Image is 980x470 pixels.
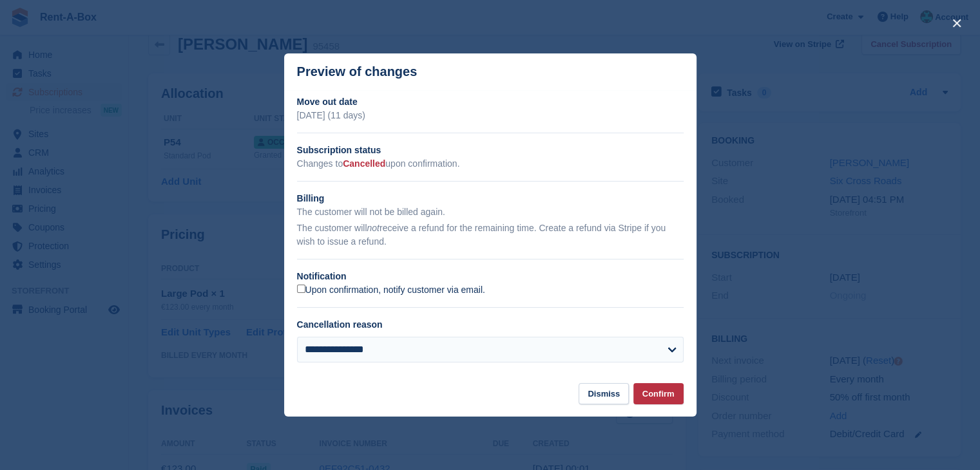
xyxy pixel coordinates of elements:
[297,221,684,249] p: The customer will receive a refund for the remaining time. Create a refund via Stripe if you wish...
[297,285,305,293] input: Upon confirmation, notify customer via email.
[297,270,684,283] h2: Notification
[343,158,385,169] span: Cancelled
[297,64,418,79] p: Preview of changes
[297,109,684,122] p: [DATE] (11 days)
[297,95,684,109] h2: Move out date
[297,205,684,219] p: The customer will not be billed again.
[297,285,485,296] label: Upon confirmation, notify customer via email.
[579,383,629,404] button: Dismiss
[297,192,684,205] h2: Billing
[367,223,379,233] em: not
[297,157,684,171] p: Changes to upon confirmation.
[297,319,383,330] label: Cancellation reason
[946,13,967,33] button: close
[297,144,684,157] h2: Subscription status
[633,383,684,404] button: Confirm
